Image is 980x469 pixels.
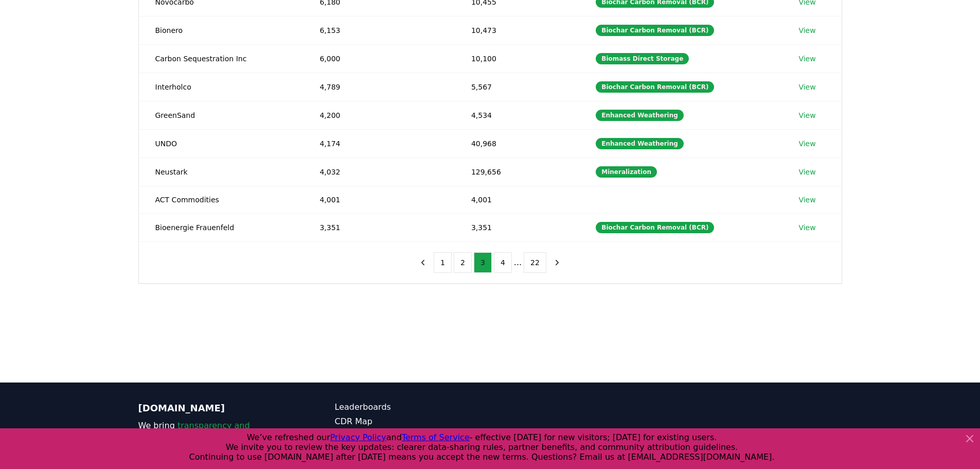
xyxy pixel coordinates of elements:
[798,110,815,120] a: View
[455,158,579,186] td: 129,656
[455,213,579,241] td: 3,351
[454,252,472,273] button: 2
[798,167,815,177] a: View
[548,252,566,273] button: next page
[139,186,304,213] td: ACT Commodities
[798,82,815,92] a: View
[596,81,714,93] div: Biochar Carbon Removal (BCR)
[414,252,432,273] button: previous page
[514,256,522,269] li: ...
[524,252,546,273] button: 22
[139,158,304,186] td: Neustark
[596,25,714,36] div: Biochar Carbon Removal (BCR)
[798,138,815,149] a: View
[139,44,304,73] td: Carbon Sequestration Inc
[596,222,714,233] div: Biochar Carbon Removal (BCR)
[139,129,304,158] td: UNDO
[596,138,684,149] div: Enhanced Weathering
[335,401,490,413] a: Leaderboards
[335,415,490,428] a: CDR Map
[455,73,579,101] td: 5,567
[596,110,684,121] div: Enhanced Weathering
[798,25,815,36] a: View
[455,129,579,158] td: 40,968
[798,195,815,205] a: View
[303,213,454,241] td: 3,351
[596,53,689,64] div: Biomass Direct Storage
[138,401,294,415] p: [DOMAIN_NAME]
[303,158,454,186] td: 4,032
[455,16,579,44] td: 10,473
[455,186,579,213] td: 4,001
[798,54,815,64] a: View
[434,252,452,273] button: 1
[138,421,250,443] span: transparency and accountability
[798,222,815,233] a: View
[303,186,454,213] td: 4,001
[474,252,492,273] button: 3
[303,129,454,158] td: 4,174
[139,73,304,101] td: Interholco
[596,166,657,178] div: Mineralization
[303,16,454,44] td: 6,153
[138,420,294,457] p: We bring to the durable carbon removal market
[139,16,304,44] td: Bionero
[494,252,512,273] button: 4
[303,73,454,101] td: 4,789
[139,213,304,241] td: Bioenergie Frauenfeld
[139,101,304,129] td: GreenSand
[455,44,579,73] td: 10,100
[303,101,454,129] td: 4,200
[455,101,579,129] td: 4,534
[303,44,454,73] td: 6,000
